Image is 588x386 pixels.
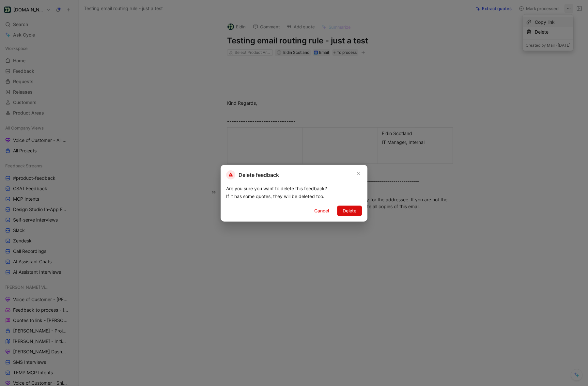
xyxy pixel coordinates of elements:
button: Delete [337,206,362,216]
span: Delete [343,207,356,215]
div: Are you sure you want to delete this feedback? If it has some quotes, they will be deleted too. [226,185,362,200]
h2: Delete feedback [226,170,279,179]
button: Cancel [309,206,334,216]
span: Cancel [314,207,329,215]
